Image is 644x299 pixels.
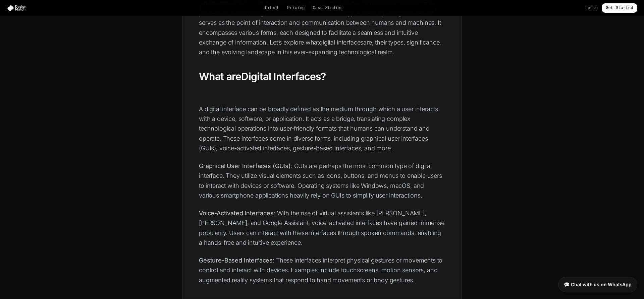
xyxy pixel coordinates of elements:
a: Digital Interfaces [241,70,321,82]
p: : With the rise of virtual assistants like [PERSON_NAME], [PERSON_NAME], and Google Assistant, vo... [199,208,445,247]
a: Get Started [602,3,637,13]
a: Login [585,5,598,11]
strong: Gesture-Based Interfaces [199,257,273,264]
p: A digital interface can be broadly defined as the medium through which a user interacts with a de... [199,104,445,153]
strong: Graphical User Interfaces (GUIs) [199,162,291,169]
a: digital interfaces [319,39,363,46]
strong: Voice-Activated Interfaces [199,210,274,217]
p: : These interfaces interpret physical gestures or movements to control and interact with devices.... [199,255,445,285]
a: Case Studies [313,5,342,11]
strong: What are ? [199,70,326,82]
a: Pricing [287,5,305,11]
a: 💬 Chat with us on WhatsApp [558,277,637,292]
img: Design Match [7,5,30,11]
p: : GUIs are perhaps the most common type of digital interface. They utilize visual elements such a... [199,161,445,200]
a: Talent [264,5,279,11]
